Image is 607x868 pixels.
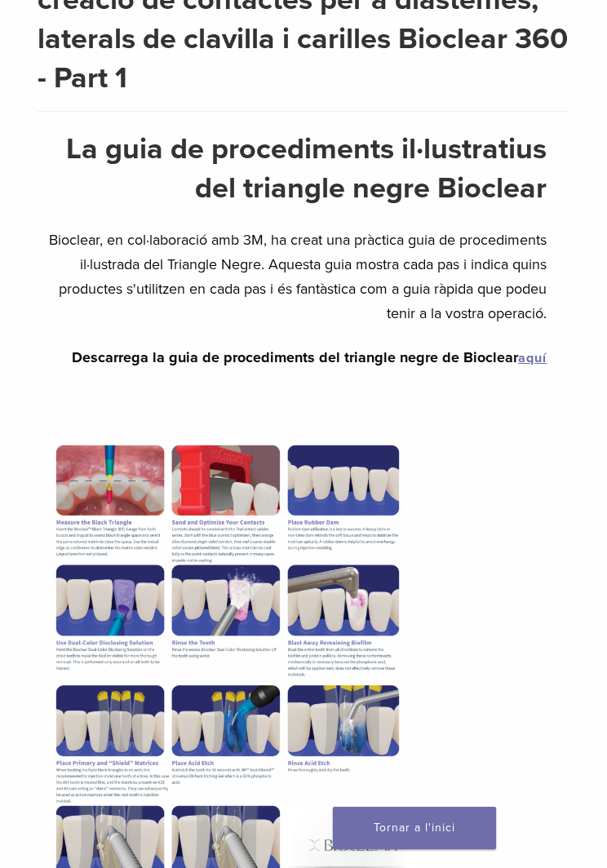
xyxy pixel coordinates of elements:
a: aquí [518,350,547,366]
h2: La guia de procediments il·lustratius del triangle negre Bioclear [38,130,547,208]
strong: Descarrega la guia de procediments del triangle negre de Bioclear [72,348,547,366]
p: Bioclear, en col·laboració amb 3M, ha creat una pràctica guia de procediments il·lustrada del Tri... [38,228,547,325]
a: Tornar a l'inici [333,807,496,849]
